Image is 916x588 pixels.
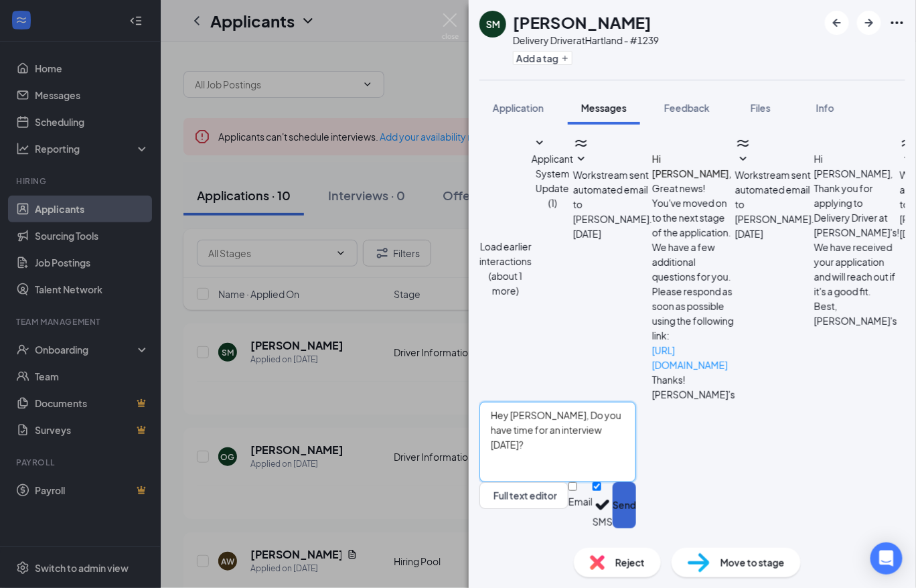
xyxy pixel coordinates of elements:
span: Messages [581,102,627,114]
span: [DATE] [735,226,763,241]
p: [PERSON_NAME]'s [814,313,900,328]
button: PlusAdd a tag [513,51,572,65]
div: Open Intercom Messenger [870,542,903,575]
h1: [PERSON_NAME] [513,11,652,33]
svg: WorkstreamLogo [900,135,916,151]
svg: SmallChevronDown [532,135,548,151]
div: SM [486,17,500,31]
p: Hi [PERSON_NAME], [814,151,900,181]
span: Reject [615,555,645,570]
span: Workstream sent automated email to [PERSON_NAME]. [573,169,652,225]
button: Load earlier interactions (about 1 more) [479,239,532,298]
p: Thank you for applying to Delivery Driver at [PERSON_NAME]'s! We have received your application a... [814,181,900,299]
svg: SmallChevronDown [735,151,751,167]
span: Applicant System Update (1) [532,153,573,209]
span: Workstream sent automated email to [PERSON_NAME]. [735,169,814,225]
a: [URL][DOMAIN_NAME] [652,344,728,371]
svg: SmallChevronDown [900,151,916,167]
svg: Plus [561,54,569,62]
input: SMS [593,482,601,491]
span: Move to stage [720,555,785,570]
p: Best, [814,299,900,313]
svg: WorkstreamLogo [735,135,751,151]
button: SmallChevronDownApplicant System Update (1) [532,135,573,210]
button: Send [613,482,636,528]
span: [DATE] [573,226,601,241]
div: Email [568,495,593,508]
span: Info [816,102,834,114]
span: Feedback [664,102,710,114]
p: Great news! You've moved on to the next stage of the application. [652,181,735,240]
svg: ArrowRight [861,15,877,31]
svg: SmallChevronDown [573,151,589,167]
span: Application [493,102,544,114]
button: Full text editorPen [479,482,568,509]
p: Thanks! [652,372,735,387]
h4: Hi [PERSON_NAME], [652,151,735,181]
div: SMS [593,515,613,528]
p: [PERSON_NAME]'s [652,387,735,402]
input: Email [568,482,577,491]
span: Files [751,102,771,114]
svg: ArrowLeftNew [829,15,845,31]
div: Delivery Driver at Hartland - #1239 [513,33,659,47]
svg: Ellipses [889,15,905,31]
svg: WorkstreamLogo [573,135,589,151]
button: ArrowRight [857,11,881,35]
textarea: Hey [PERSON_NAME], Do you have time for an interview [DATE]? [479,402,636,482]
svg: Checkmark [593,495,613,515]
p: We have a few additional questions for you. Please respond as soon as possible using the followin... [652,240,735,343]
button: ArrowLeftNew [825,11,849,35]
